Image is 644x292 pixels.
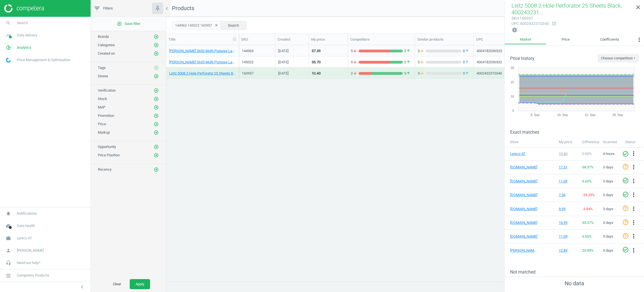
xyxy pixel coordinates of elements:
div: : 160957 [512,16,549,21]
div: 35.70 [312,60,321,65]
div: 11.09 [559,234,577,239]
span: 3 days [603,165,613,169]
span: Leitz 5008 2-Hole Perforator 25 Sheets Black, 400243231... [512,2,622,16]
input: SKU/Title search [172,21,221,29]
i: arrow_upward [406,48,411,54]
button: add_circle_outline [153,152,159,158]
span: Opportunity [98,145,116,149]
div: 7.36 [559,193,577,198]
button: Clear [107,279,127,289]
button: more_vert [634,35,644,46]
i: headset_mic [3,258,14,268]
span: Price Position [98,153,120,157]
div: : 4002432310340 [512,21,549,26]
div: Similar products [417,37,471,42]
i: work [3,233,14,244]
button: add_circle_outline [153,105,159,110]
button: add_circle_outline [153,73,159,79]
i: more_vert [630,247,637,254]
i: notifications [3,208,14,219]
a: [PERSON_NAME][DOMAIN_NAME] [510,248,538,253]
span: 3 days [603,234,613,238]
i: arrow_downward [353,48,357,54]
tspan: 8. Sep [531,113,539,117]
text: 5 [512,109,514,112]
button: add_circle [512,27,518,33]
i: more_vert [630,178,637,184]
i: add_circle_outline [154,113,159,118]
button: chevron_left [75,283,89,291]
a: [DOMAIN_NAME] [510,165,538,170]
i: add_circle_outline [154,65,159,70]
button: more_vert [630,164,637,171]
div: 16.99 [559,220,577,225]
i: add_circle_outline [154,51,159,56]
span: Tags [98,66,106,70]
i: arrow_upward [406,60,411,65]
div: Competitors [350,37,413,42]
i: more_vert [630,233,637,240]
div: 4004182036532 [477,60,502,67]
h3: Exact matches [510,129,644,135]
div: 37.39 [312,48,321,54]
div: [DATE] [278,71,288,78]
span: 0 [418,48,426,54]
span: 2 [403,48,412,54]
button: more_vert [630,219,637,226]
span: 5 [351,60,359,65]
a: [PERSON_NAME] 3652 Multi-Purpose Labels, 70 x 42.3 mm, Permanent, 21 Labels Per Sheet, 4004182036525 [169,48,236,54]
div: UPC [476,37,505,42]
span: Markup [98,130,110,135]
span: Price Management & Optimization [17,57,70,62]
button: Search [220,21,247,29]
i: add_circle [512,27,517,33]
button: add_circle_outline [153,121,159,127]
i: pie_chart_outlined [3,42,14,53]
i: add_circle_outline [154,144,159,149]
span: Competera Products [17,273,49,278]
button: Choose competitors [598,54,638,62]
i: arrow_downward [353,71,357,76]
i: add_circle_outline [154,88,159,93]
tspan: 22. Sep [585,113,595,117]
div: Created [278,37,306,42]
span: 3 days [603,193,613,197]
span: 4 hours [603,152,615,156]
span: 6.63 % [582,179,592,183]
button: add_circle_outlineSave filter [91,18,166,29]
i: check_circle_outline [622,191,629,198]
span: Stock [98,97,107,101]
button: clear [212,22,221,29]
span: sku [512,16,519,20]
i: more_vert [630,205,637,212]
div: Title [169,37,236,42]
a: Market [505,35,546,45]
span: MAP [98,105,105,109]
button: more_vert [630,233,637,240]
span: Lyreco AT [17,236,32,241]
i: add_circle_outline [154,153,159,158]
i: add_circle_outline [154,122,159,127]
div: 10.40 [312,71,321,76]
div: 11.09 [559,179,577,184]
i: help_outline [622,205,629,212]
i: clear [214,23,218,27]
a: Price [546,35,585,45]
a: [PERSON_NAME] 3653 Multi-Purpose Labels, 105 x 42.3 mm, Permanent, 14 Labels Per Sheet, 400418203... [169,60,236,65]
i: help_outline [622,163,629,170]
button: more_vert [630,150,637,157]
span: 6.63 % [582,234,592,238]
span: 23.94 % [582,248,594,252]
i: more_vert [630,150,637,157]
div: 9.99 [559,207,577,212]
a: [DOMAIN_NAME] [510,179,538,184]
i: add_circle_outline [117,21,122,26]
i: add_circle_outline [154,105,159,110]
i: search [3,18,14,28]
div: My price [311,37,345,42]
i: person [3,245,14,256]
span: 5 [403,71,412,76]
div: [DATE] [278,60,288,67]
i: add_circle_outline [154,43,159,48]
i: arrow_downward [353,60,357,65]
